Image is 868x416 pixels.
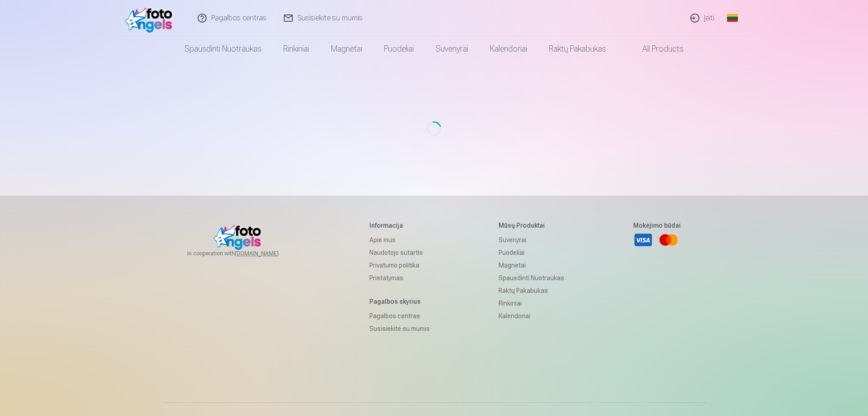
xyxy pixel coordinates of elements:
[499,310,564,322] a: Kalendoriai
[499,297,564,310] a: Rinkiniai
[499,234,564,246] a: Suvenyrai
[187,250,301,257] span: In cooperation with
[369,297,430,306] h5: Pagalbos skyrius
[369,234,430,246] a: Apie mus
[369,221,430,230] h5: Informacija
[369,310,430,322] a: Pagalbos centras
[320,36,373,62] a: Magnetai
[659,230,679,250] a: Mastercard
[617,36,694,62] a: All products
[272,36,320,62] a: Rinkiniai
[633,230,653,250] a: Visa
[425,36,479,62] a: Suvenyrai
[369,246,430,259] a: Naudotojo sutartis
[499,246,564,259] a: Puodeliai
[538,36,617,62] a: Raktų pakabukas
[369,259,430,272] a: Privatumo politika
[499,284,564,297] a: Raktų pakabukas
[174,36,272,62] a: Spausdinti nuotraukas
[499,259,564,272] a: Magnetai
[125,4,177,33] img: /fa2
[235,250,301,257] a: [DOMAIN_NAME]
[369,272,430,284] a: Pristatymas
[373,36,425,62] a: Puodeliai
[369,322,430,335] a: Susisiekite su mumis
[499,221,564,230] h5: Mūsų produktai
[499,272,564,284] a: Spausdinti nuotraukas
[479,36,538,62] a: Kalendoriai
[633,221,681,230] h5: Mokėjimo būdai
